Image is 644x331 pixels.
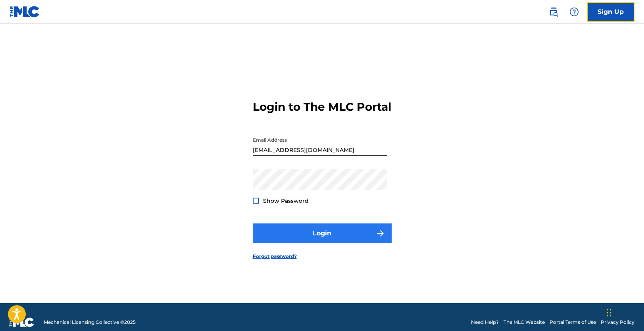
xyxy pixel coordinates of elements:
a: Portal Terms of Use [550,319,596,326]
img: search [549,7,558,17]
a: Public Search [546,4,561,20]
img: help [569,7,579,17]
a: Privacy Policy [601,319,634,326]
span: Show Password [263,197,309,204]
span: Mechanical Licensing Collective © 2025 [44,319,136,326]
a: The MLC Website [504,319,545,326]
img: MLC Logo [10,6,40,17]
button: Login [253,223,392,243]
a: Need Help? [471,319,499,326]
div: Help [566,4,582,20]
h3: Login to The MLC Portal [253,100,391,114]
a: Sign Up [587,2,634,22]
a: Forgot password? [253,253,297,260]
img: logo [10,318,34,327]
iframe: Chat Widget [604,293,644,331]
div: Drag [607,301,611,325]
img: f7272a7cc735f4ea7f67.svg [376,229,385,238]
